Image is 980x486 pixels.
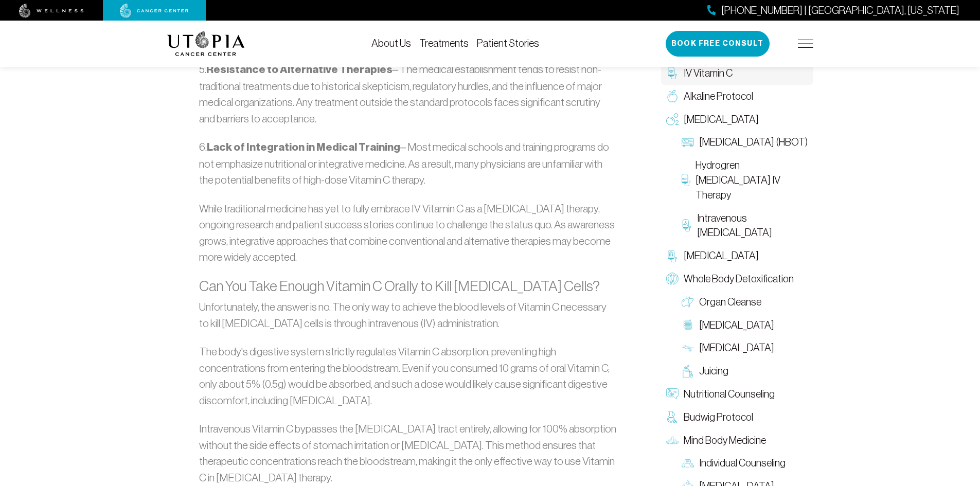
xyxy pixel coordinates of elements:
[676,291,813,314] a: Organ Cleanse
[666,411,679,423] img: Budwig Protocol
[684,272,794,286] span: Whole Body Detoxification
[682,365,694,377] img: Juicing
[199,201,617,265] p: While traditional medicine has yet to fully embrace IV Vitamin C as a [MEDICAL_DATA] therapy, ong...
[721,3,959,18] span: [PHONE_NUMBER] | [GEOGRAPHIC_DATA], [US_STATE]
[684,112,759,127] span: [MEDICAL_DATA]
[676,154,813,206] a: Hydrogren [MEDICAL_DATA] IV Therapy
[699,318,774,333] span: [MEDICAL_DATA]
[207,140,400,154] strong: Lack of Integration in Medical Training
[666,90,679,102] img: Alkaline Protocol
[684,248,759,263] span: [MEDICAL_DATA]
[661,108,813,131] a: [MEDICAL_DATA]
[666,250,679,262] img: Chelation Therapy
[661,383,813,406] a: Nutritional Counseling
[682,174,690,186] img: Hydrogren Peroxide IV Therapy
[666,388,679,400] img: Nutritional Counseling
[798,40,813,48] img: icon-hamburger
[661,406,813,429] a: Budwig Protocol
[676,452,813,475] a: Individual Counseling
[682,296,694,308] img: Organ Cleanse
[699,456,786,471] span: Individual Counseling
[676,314,813,337] a: [MEDICAL_DATA]
[684,433,766,448] span: Mind Body Medicine
[167,31,245,56] img: logo
[199,139,617,188] p: 6. – Most medical schools and training programs do not emphasize nutritional or integrative medic...
[666,273,679,285] img: Whole Body Detoxification
[206,63,393,76] strong: Resistance to Alternative Therapies
[676,336,813,359] a: [MEDICAL_DATA]
[699,295,761,310] span: Organ Cleanse
[666,113,679,125] img: Oxygen Therapy
[371,38,411,49] a: About Us
[666,434,679,446] img: Mind Body Medicine
[19,4,84,18] img: wellness
[199,61,617,127] p: 5. – The medical establishment tends to resist non-traditional treatments due to historical skept...
[696,158,808,202] span: Hydrogren [MEDICAL_DATA] IV Therapy
[684,66,733,81] span: IV Vitamin C
[199,299,617,331] p: Unfortunately, the answer is no. The only way to achieve the blood levels of Vitamin C necessary ...
[419,38,469,49] a: Treatments
[682,457,694,470] img: Individual Counseling
[699,340,774,355] span: [MEDICAL_DATA]
[661,62,813,85] a: IV Vitamin C
[684,410,753,425] span: Budwig Protocol
[676,207,813,245] a: Intravenous [MEDICAL_DATA]
[676,131,813,154] a: [MEDICAL_DATA] (HBOT)
[684,387,775,402] span: Nutritional Counseling
[699,364,728,379] span: Juicing
[682,319,694,331] img: Colon Therapy
[666,31,770,57] button: Book Free Consult
[199,421,617,485] p: Intravenous Vitamin C bypasses the [MEDICAL_DATA] tract entirely, allowing for 100% absorption wi...
[199,278,617,295] h3: Can You Take Enough Vitamin C Orally to Kill [MEDICAL_DATA] Cells?
[707,3,959,18] a: [PHONE_NUMBER] | [GEOGRAPHIC_DATA], [US_STATE]
[684,89,753,104] span: Alkaline Protocol
[697,211,808,241] span: Intravenous [MEDICAL_DATA]
[199,344,617,408] p: The body's digestive system strictly regulates Vitamin C absorption, preventing high concentratio...
[661,85,813,108] a: Alkaline Protocol
[661,429,813,452] a: Mind Body Medicine
[120,4,189,18] img: cancer center
[661,267,813,291] a: Whole Body Detoxification
[682,136,694,149] img: Hyperbaric Oxygen Therapy (HBOT)
[477,38,539,49] a: Patient Stories
[699,135,808,150] span: [MEDICAL_DATA] (HBOT)
[666,67,679,79] img: IV Vitamin C
[676,359,813,383] a: Juicing
[661,244,813,267] a: [MEDICAL_DATA]
[682,342,694,354] img: Lymphatic Massage
[682,219,692,231] img: Intravenous Ozone Therapy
